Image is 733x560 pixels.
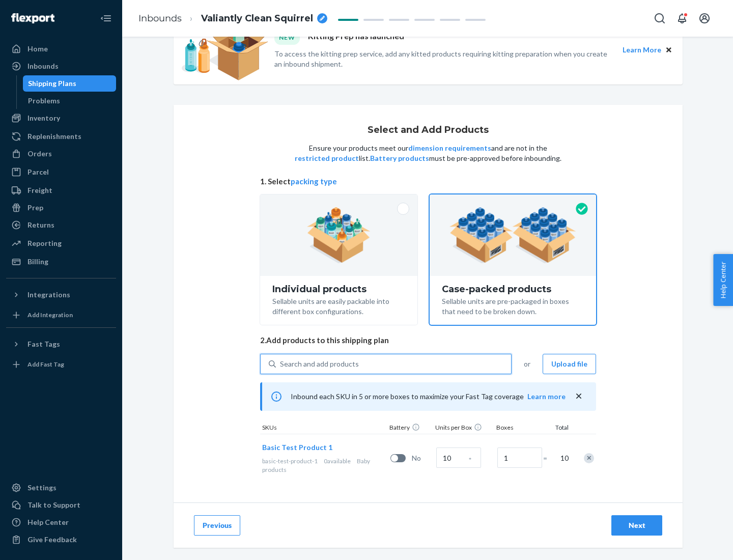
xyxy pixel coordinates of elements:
[294,143,562,163] p: Ensure your products meet our and are not in the list. must be pre-approved before inbounding.
[442,294,584,317] div: Sellable units are pre-packaged in boxes that need to be broken down.
[27,220,54,230] div: Returns
[27,483,57,493] div: Settings
[27,61,59,71] div: Inbounds
[494,423,545,434] div: Boxes
[6,41,116,57] a: Home
[6,128,116,145] a: Replenishments
[6,182,116,199] a: Freight
[260,423,387,434] div: SKUs
[449,207,576,263] img: case-pack.59cecea509d18c883b923b81aeac6d0b.png
[6,254,116,270] a: Billing
[6,336,116,352] button: Fast Tags
[620,520,654,530] div: Next
[138,13,182,24] a: Inbounds
[307,207,371,263] img: individual-pack.facf35554cb0f1810c75b2bd6df2d64e.png
[368,125,489,135] h1: Select and Add Products
[6,514,116,530] a: Help Center
[442,284,584,294] div: Case-packed products
[27,113,60,123] div: Inventory
[274,49,613,69] p: To access the kitting prep service, add any kitted products requiring kitting preparation when yo...
[6,200,116,216] a: Prep
[96,8,116,29] button: Close Navigation
[543,354,596,374] button: Upload file
[6,356,116,373] a: Add Fast Tag
[260,176,596,187] span: 1. Select
[27,500,80,510] div: Talk to Support
[6,110,116,126] a: Inventory
[387,423,433,434] div: Battery
[412,453,432,463] span: No
[6,531,116,548] button: Give Feedback
[295,153,359,163] button: restricted product
[28,78,76,89] div: Shipping Plans
[27,149,52,159] div: Orders
[27,257,48,267] div: Billing
[6,235,116,251] a: Reporting
[6,217,116,233] a: Returns
[370,153,429,163] button: Battery products
[433,423,494,434] div: Units per Box
[27,360,64,369] div: Add Fast Tag
[308,31,404,44] p: Kitting Prep has launched
[272,294,405,317] div: Sellable units are easily packable into different box configurations.
[436,447,481,468] input: Case Quantity
[130,4,335,34] ol: breadcrumbs
[262,457,386,474] div: Baby products
[6,287,116,303] button: Integrations
[27,185,52,195] div: Freight
[545,423,571,434] div: Total
[524,359,530,369] span: or
[27,535,77,545] div: Give Feedback
[280,359,359,369] div: Search and add products
[497,447,542,468] input: Number of boxes
[650,8,670,29] button: Open Search Box
[27,167,49,177] div: Parcel
[260,335,596,346] span: 2. Add products to this shipping plan
[262,457,318,465] span: basic-test-product-1
[23,93,117,109] a: Problems
[543,453,553,463] span: =
[6,164,116,180] a: Parcel
[611,515,662,536] button: Next
[6,480,116,496] a: Settings
[194,515,240,536] button: Previous
[27,238,62,248] div: Reporting
[6,58,116,74] a: Inbounds
[27,339,60,349] div: Fast Tags
[6,307,116,323] a: Add Integration
[291,176,337,187] button: packing type
[6,146,116,162] a: Orders
[260,382,596,411] div: Inbound each SKU in 5 or more boxes to maximize your Fast Tag coverage
[262,443,332,452] span: Basic Test Product 1
[27,44,48,54] div: Home
[23,75,117,92] a: Shipping Plans
[574,391,584,402] button: close
[694,8,715,29] button: Open account menu
[27,311,73,319] div: Add Integration
[324,457,351,465] span: 0 available
[623,44,661,55] button: Learn More
[584,453,594,463] div: Remove Item
[274,31,300,44] div: NEW
[713,254,733,306] button: Help Center
[27,517,69,527] div: Help Center
[272,284,405,294] div: Individual products
[27,203,43,213] div: Prep
[672,8,692,29] button: Open notifications
[27,131,81,142] div: Replenishments
[558,453,569,463] span: 10
[28,96,60,106] div: Problems
[6,497,116,513] a: Talk to Support
[527,391,566,402] button: Learn more
[408,143,491,153] button: dimension requirements
[262,442,332,453] button: Basic Test Product 1
[201,12,313,25] span: Valiantly Clean Squirrel
[27,290,70,300] div: Integrations
[11,13,54,23] img: Flexport logo
[663,44,674,55] button: Close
